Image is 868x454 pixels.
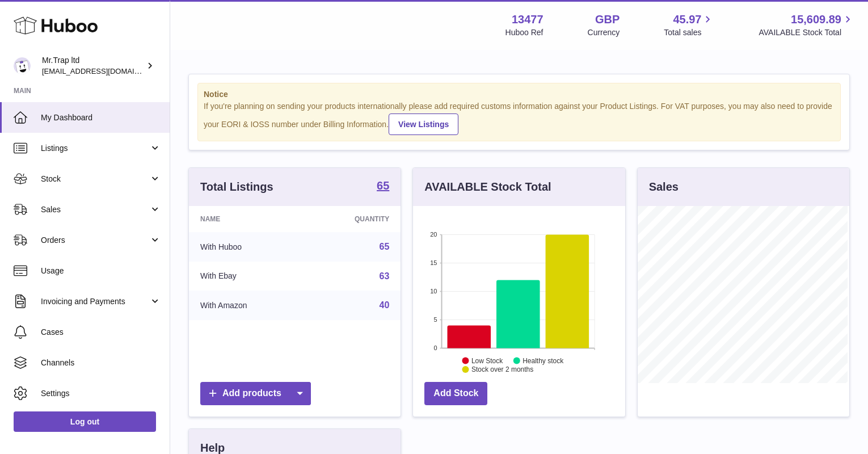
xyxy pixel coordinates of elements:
[41,358,161,368] span: Channels
[377,180,389,191] strong: 65
[41,388,161,399] span: Settings
[305,206,401,232] th: Quantity
[389,113,458,135] a: View Listings
[588,27,620,38] div: Currency
[42,66,167,75] span: [EMAIL_ADDRESS][DOMAIN_NAME]
[431,259,437,266] text: 15
[42,55,144,77] div: Mr.Trap ltd
[512,12,543,27] strong: 13477
[424,179,551,195] h3: AVAILABLE Stock Total
[380,300,390,310] a: 40
[200,179,273,195] h3: Total Listings
[204,101,835,135] div: If you're planning on sending your products internationally please add required customs informati...
[505,27,543,38] div: Huboo Ref
[189,206,305,232] th: Name
[189,232,305,262] td: With Huboo
[189,262,305,291] td: With Ebay
[673,12,701,27] span: 45.97
[523,356,564,364] text: Healthy stock
[471,365,533,373] text: Stock over 2 months
[759,27,854,38] span: AVAILABLE Stock Total
[664,12,714,38] a: 45.97 Total sales
[380,242,390,251] a: 65
[595,12,620,27] strong: GBP
[41,296,149,307] span: Invoicing and Payments
[431,288,437,295] text: 10
[14,411,156,432] a: Log out
[41,174,149,184] span: Stock
[200,382,311,405] a: Add products
[377,180,389,194] a: 65
[791,12,841,27] span: 15,609.89
[434,316,437,323] text: 5
[424,382,487,405] a: Add Stock
[664,27,714,38] span: Total sales
[189,291,305,320] td: With Amazon
[41,266,161,276] span: Usage
[431,231,437,238] text: 20
[759,12,854,38] a: 15,609.89 AVAILABLE Stock Total
[41,204,149,215] span: Sales
[471,356,503,364] text: Low Stock
[41,143,149,154] span: Listings
[41,235,149,246] span: Orders
[649,179,679,195] h3: Sales
[380,271,390,281] a: 63
[41,112,161,123] span: My Dashboard
[204,89,835,100] strong: Notice
[41,327,161,338] span: Cases
[434,344,437,351] text: 0
[14,57,31,74] img: office@grabacz.eu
